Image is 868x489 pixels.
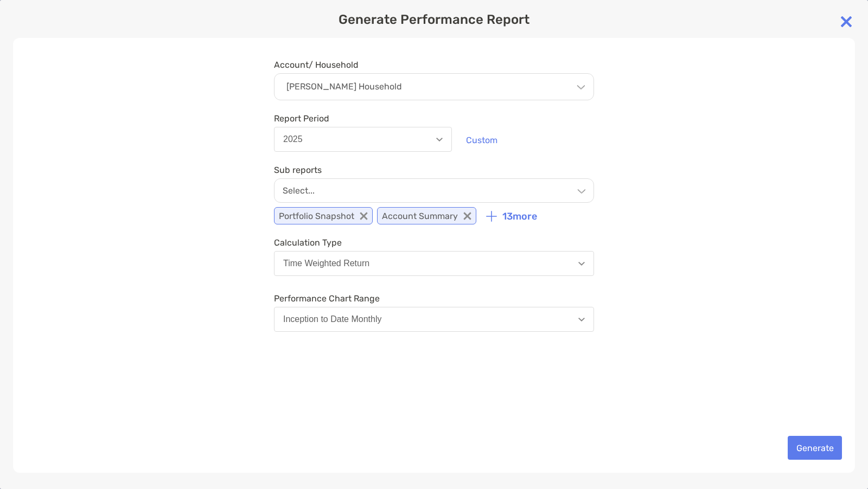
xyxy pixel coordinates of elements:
img: Open dropdown arrow [578,318,585,321]
p: Generate Performance Report [13,13,855,27]
span: Performance Chart Range [274,293,594,304]
div: 2025 [283,134,303,144]
button: Generate [788,436,842,460]
div: Time Weighted Return [283,259,369,268]
img: Open dropdown arrow [578,262,585,266]
p: Account Summary [377,207,476,224]
img: icon plus [486,211,497,222]
p: [PERSON_NAME] Household [286,82,402,92]
img: close modal icon [835,11,857,33]
button: Time Weighted Return [274,251,594,276]
label: Sub reports [274,165,322,175]
button: 2025 [274,127,452,152]
p: Portfolio Snapshot [274,207,373,224]
span: Calculation Type [274,237,594,248]
button: Inception to Date Monthly [274,307,594,332]
span: Report Period [274,113,452,124]
img: Open dropdown arrow [436,138,443,141]
p: Select... [283,185,315,196]
p: 13 more [502,211,537,222]
button: Custom [457,128,506,152]
div: Inception to Date Monthly [283,314,381,324]
label: Account/ Household [274,60,359,70]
